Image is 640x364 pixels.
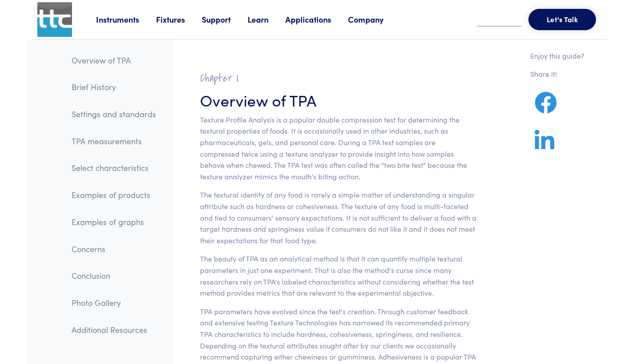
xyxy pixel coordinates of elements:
a: Share on LinkedIn [530,140,559,151]
button: Let's Talk [528,9,596,30]
a: Fixtures [156,14,202,25]
a: TPA measurements [64,131,163,151]
a: Conclusion [64,265,163,286]
a: Select characteristics [64,158,163,178]
img: ttc_logo_1x1_v1.0.png [37,2,72,37]
a: Company [348,14,400,25]
p: The textural identity of any food is rarely a simple matter of understanding a singular attribute... [200,189,477,246]
a: Examples of products [64,185,163,205]
h3: Overview of TPA [200,89,477,111]
p: Texture Profile Analysis is a popular double compression test for determining the textural proper... [200,114,477,182]
a: Additional Resources [64,320,163,340]
h2: Chapter I [200,71,477,85]
p: Share it! [530,68,584,80]
a: Examples of graphs [64,212,163,232]
a: Brief History [64,77,163,97]
a: Photo Gallery [64,293,163,313]
a: Concerns [64,239,163,259]
a: Instruments [96,14,156,25]
a: Overview of TPA [64,50,163,71]
p: Enjoy this guide? [530,50,584,62]
a: Learn [248,14,285,25]
p: The beauty of TPA as an analytical method is that it can quantify multiple textural parameters in... [200,253,477,298]
a: Settings and standards [64,104,163,124]
a: Applications [285,14,348,25]
a: Support [202,14,248,25]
